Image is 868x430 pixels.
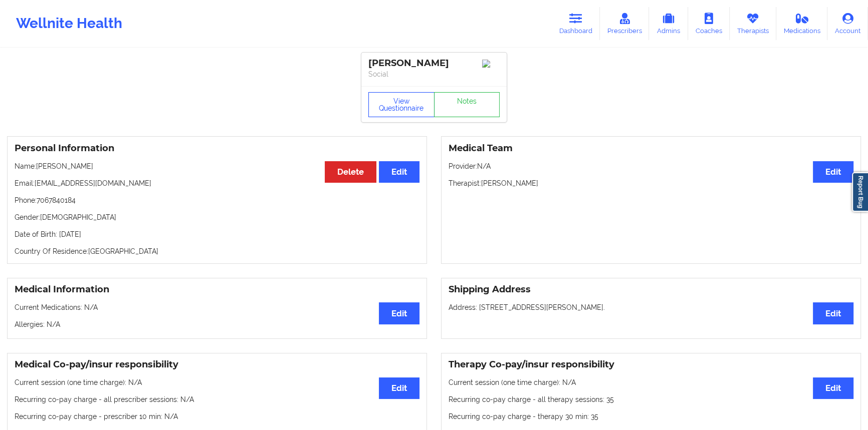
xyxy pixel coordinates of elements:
p: Gender: [DEMOGRAPHIC_DATA] [15,212,419,222]
button: Edit [813,302,853,324]
a: Notes [434,92,500,117]
a: Account [827,7,868,40]
button: View Questionnaire [368,92,435,117]
h3: Shipping Address [449,284,853,295]
button: Edit [379,302,419,324]
a: Admins [649,7,688,40]
p: Current session (one time charge): N/A [15,377,419,387]
h3: Medical Co-pay/insur responsibility [15,359,419,370]
a: Dashboard [552,7,600,40]
a: Report Bug [852,172,868,212]
p: Email: [EMAIL_ADDRESS][DOMAIN_NAME] [15,178,419,188]
p: Recurring co-pay charge - all prescriber sessions : N/A [15,394,419,404]
button: Delete [325,161,376,183]
p: Name: [PERSON_NAME] [15,161,419,171]
button: Edit [813,161,853,183]
p: Country Of Residence: [GEOGRAPHIC_DATA] [15,246,419,256]
p: Current session (one time charge): N/A [449,377,853,387]
p: Recurring co-pay charge - therapy 30 min : 35 [449,411,853,421]
p: Date of Birth: [DATE] [15,229,419,239]
p: Current Medications: N/A [15,302,419,312]
a: Therapists [730,7,776,40]
h3: Medical Team [449,143,853,154]
p: Therapist: [PERSON_NAME] [449,178,853,188]
h3: Personal Information [15,143,419,154]
p: Allergies: N/A [15,319,419,329]
button: Edit [379,377,419,399]
p: Recurring co-pay charge - prescriber 10 min : N/A [15,411,419,421]
h3: Therapy Co-pay/insur responsibility [449,359,853,370]
a: Medications [776,7,828,40]
a: Prescribers [600,7,649,40]
p: Address: [STREET_ADDRESS][PERSON_NAME]. [449,302,853,312]
p: Recurring co-pay charge - all therapy sessions : 35 [449,394,853,404]
button: Edit [813,377,853,399]
a: Coaches [688,7,730,40]
p: Phone: 7067840184 [15,195,419,205]
p: Provider: N/A [449,161,853,171]
h3: Medical Information [15,284,419,295]
img: Image%2Fplaceholer-image.png [482,60,500,68]
div: [PERSON_NAME] [368,58,500,69]
button: Edit [379,161,419,183]
p: Social [368,69,500,79]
